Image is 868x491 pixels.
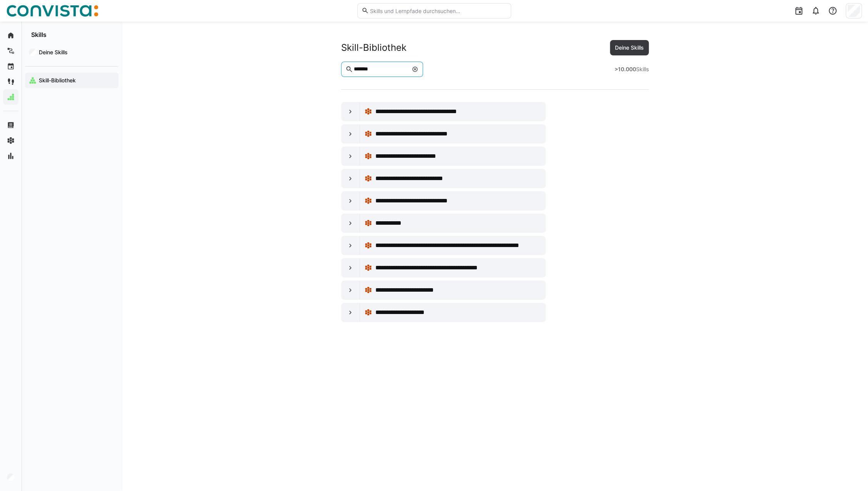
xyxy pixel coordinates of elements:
[369,7,506,14] input: Skills und Lernpfade durchsuchen…
[615,66,636,72] strong: >10.000
[610,40,649,55] button: Deine Skills
[615,65,649,73] div: Skills
[341,42,407,53] div: Skill-Bibliothek
[614,44,645,52] span: Deine Skills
